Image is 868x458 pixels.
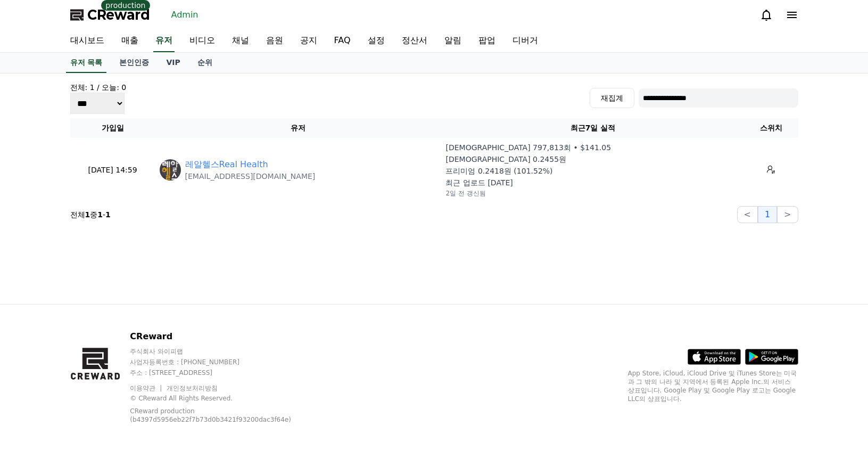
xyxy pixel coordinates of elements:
[292,30,326,52] a: 공지
[70,6,150,23] a: CReward
[155,118,442,138] th: 유저
[445,189,485,198] p: 2일 전 갱신됨
[105,210,111,219] strong: 1
[70,209,111,220] p: 전체 중 -
[158,354,184,362] span: Settings
[628,369,798,403] p: App Store, iCloud, iCloud Drive 및 iTunes Store는 미국과 그 밖의 나라 및 지역에서 등록된 Apple Inc.의 서비스 상표입니다. Goo...
[744,118,798,138] th: 스위치
[66,53,107,73] a: 유저 목록
[504,30,547,52] a: 디버거
[130,347,317,356] p: 주식회사 와이피랩
[70,118,155,138] th: 가입일
[258,30,292,52] a: 음원
[167,6,203,23] a: Admin
[737,206,758,223] button: <
[181,30,224,52] a: 비디오
[326,30,359,52] a: FAQ
[445,142,611,153] p: [DEMOGRAPHIC_DATA] 797,813회 • $141.05
[470,30,504,52] a: 팝업
[189,53,221,73] a: 순위
[70,82,127,93] h4: 전체: 1 / 오늘: 0
[75,165,151,176] p: [DATE] 14:59
[224,30,258,52] a: 채널
[160,159,181,181] img: https://lh3.googleusercontent.com/a/ACg8ocK65MJE63pC5-zNJSzSSTWk0k882f2EYDd-T5BBGq9fBrQU62HV=s96-c
[113,30,147,52] a: 매출
[130,407,300,424] p: CReward production (b4397d5956eb22f7b73d0b3421f93200dac3f64e)
[590,88,634,108] button: 재집계
[130,330,317,343] p: CReward
[445,166,552,176] p: 프리미엄 0.2418원 (101.52%)
[441,118,744,138] th: 최근7일 실적
[130,385,163,392] a: 이용약관
[27,354,46,362] span: Home
[85,210,90,219] strong: 1
[130,369,317,377] p: 주소 : [STREET_ADDRESS]
[88,354,120,363] span: Messages
[137,338,204,364] a: Settings
[777,206,798,223] button: >
[158,53,188,73] a: VIP
[185,158,268,171] a: 레알헬스Real Health
[130,358,317,366] p: 사업자등록번호 : [PHONE_NUMBER]
[97,210,103,219] strong: 1
[359,30,393,52] a: 설정
[436,30,470,52] a: 알림
[445,177,512,188] p: 최근 업로드 [DATE]
[87,6,150,23] span: CReward
[167,385,218,392] a: 개인정보처리방침
[153,30,175,52] a: 유저
[445,154,566,165] p: [DEMOGRAPHIC_DATA] 0.2455원
[3,338,70,364] a: Home
[185,171,316,182] p: [EMAIL_ADDRESS][DOMAIN_NAME]
[393,30,436,52] a: 정산서
[130,394,317,403] p: © CReward All Rights Reserved.
[70,338,137,364] a: Messages
[111,53,158,73] a: 본인인증
[758,206,777,223] button: 1
[62,30,113,52] a: 대시보드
